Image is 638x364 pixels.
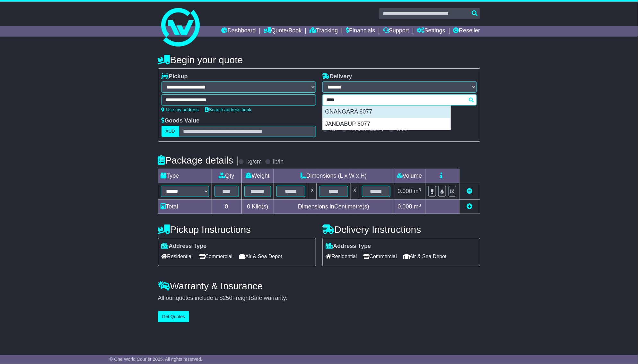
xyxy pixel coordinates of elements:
[212,169,241,183] td: Qty
[158,295,480,302] div: All our quotes include a $ FreightSafe warranty.
[239,251,282,261] span: Air & Sea Depot
[162,117,200,124] label: Goods Value
[158,311,189,322] button: Get Quotes
[223,295,232,301] span: 250
[158,224,316,235] h4: Pickup Instructions
[322,94,477,106] typeahead: Please provide city
[323,118,450,130] div: JANDABUP 6077
[414,203,421,210] span: m
[323,106,450,118] div: GNANGARA 6077
[212,200,241,214] td: 0
[158,281,480,291] h4: Warranty & Insurance
[158,55,480,65] h4: Begin your quote
[205,107,251,112] a: Search address book
[414,188,421,194] span: m
[403,251,447,261] span: Air & Sea Depot
[222,26,256,37] a: Dashboard
[247,203,250,210] span: 0
[383,26,409,37] a: Support
[467,188,473,194] a: Remove this item
[322,73,352,80] label: Delivery
[419,203,421,207] sup: 3
[419,187,421,192] sup: 3
[363,251,397,261] span: Commercial
[274,200,393,214] td: Dimensions in Centimetre(s)
[162,251,193,261] span: Residential
[398,203,412,210] span: 0.000
[162,107,199,112] a: Use my address
[453,26,480,37] a: Reseller
[264,26,302,37] a: Quote/Book
[241,169,274,183] td: Weight
[162,73,188,80] label: Pickup
[274,169,393,183] td: Dimensions (L x W x H)
[109,357,202,362] span: © One World Courier 2025. All rights reserved.
[322,224,480,235] h4: Delivery Instructions
[158,155,239,165] h4: Package details |
[346,26,375,37] a: Financials
[351,183,359,200] td: x
[393,169,425,183] td: Volume
[310,26,338,37] a: Tracking
[162,243,207,250] label: Address Type
[199,251,232,261] span: Commercial
[246,158,262,165] label: kg/cm
[467,203,473,210] a: Add new item
[417,26,445,37] a: Settings
[398,188,412,194] span: 0.000
[241,200,274,214] td: Kilo(s)
[273,158,284,165] label: lb/in
[326,251,357,261] span: Residential
[326,243,371,250] label: Address Type
[158,200,212,214] td: Total
[162,126,179,137] label: AUD
[308,183,317,200] td: x
[158,169,212,183] td: Type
